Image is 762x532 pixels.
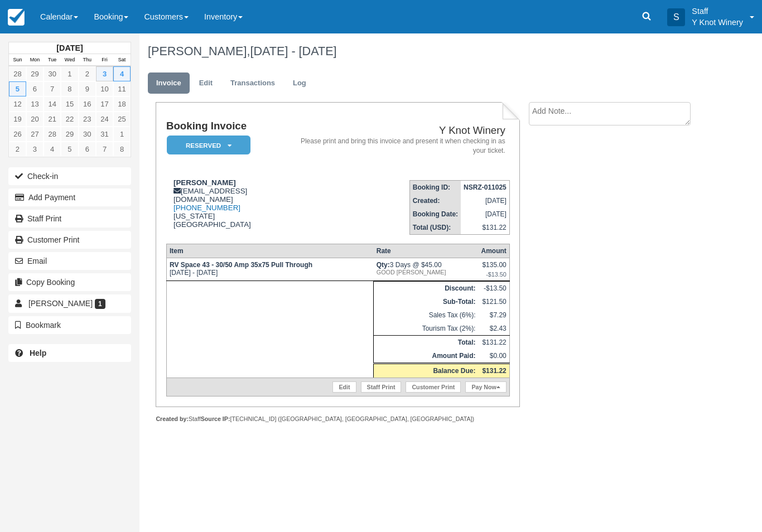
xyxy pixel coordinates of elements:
div: S [667,8,685,26]
td: $131.22 [478,336,509,350]
th: Discount: [374,282,479,296]
th: Sun [9,54,26,66]
a: 12 [9,96,26,112]
a: Pay Now [465,381,506,393]
b: Help [30,349,46,357]
a: 2 [79,66,96,81]
a: 23 [79,112,96,127]
a: 31 [96,127,113,142]
td: Sales Tax (6%): [374,308,479,322]
td: 3 Days @ $45.00 [374,258,479,281]
a: Transactions [222,72,283,94]
a: 3 [96,66,113,81]
a: Customer Print [8,231,131,249]
a: 4 [113,66,131,81]
td: [DATE] [461,207,509,221]
a: 5 [9,81,26,96]
a: 17 [96,96,113,112]
p: Y Knot Winery [692,17,743,28]
h2: Y Knot Winery [301,125,505,137]
th: Sat [113,54,131,66]
a: 8 [113,142,131,157]
a: 22 [61,112,78,127]
a: 3 [26,142,44,157]
em: -$13.50 [481,271,506,278]
a: Staff Print [8,210,131,228]
td: $7.29 [478,308,509,322]
h1: [PERSON_NAME], [148,45,703,58]
a: 30 [79,127,96,142]
a: 29 [26,66,44,81]
a: 21 [44,112,61,127]
a: 6 [26,81,44,96]
td: [DATE] [461,194,509,207]
span: 1 [95,299,105,309]
div: $135.00 [481,261,506,278]
h1: Booking Invoice [166,120,296,132]
a: 10 [96,81,113,96]
a: 30 [44,66,61,81]
strong: Source IP: [201,415,230,422]
a: 26 [9,127,26,142]
a: 14 [44,96,61,112]
a: Edit [332,381,356,393]
td: -$13.50 [478,282,509,296]
th: Mon [26,54,44,66]
p: Staff [692,6,743,17]
th: Amount Paid: [374,349,479,364]
th: Sub-Total: [374,295,479,308]
button: Email [8,252,131,270]
th: Total: [374,336,479,350]
button: Add Payment [8,188,131,206]
a: 7 [96,142,113,157]
a: 24 [96,112,113,127]
a: 29 [61,127,78,142]
strong: Created by: [156,415,189,422]
button: Bookmark [8,316,131,334]
strong: $131.22 [482,367,506,375]
a: 7 [44,81,61,96]
a: 25 [113,112,131,127]
th: Booking Date: [409,207,461,221]
address: Please print and bring this invoice and present it when checking in as your ticket. [301,137,505,156]
em: GOOD [PERSON_NAME] [377,269,476,275]
td: $131.22 [461,221,509,235]
th: Tue [44,54,61,66]
span: [PERSON_NAME] [28,299,93,308]
a: 18 [113,96,131,112]
th: Item [166,244,373,258]
td: $2.43 [478,322,509,336]
th: Booking ID: [409,181,461,195]
th: Fri [96,54,113,66]
a: 11 [113,81,131,96]
td: Tourism Tax (2%): [374,322,479,336]
th: Wed [61,54,78,66]
em: Reserved [167,136,250,155]
a: 5 [61,142,78,157]
a: 6 [79,142,96,157]
a: [PERSON_NAME] 1 [8,294,131,312]
a: 28 [9,66,26,81]
strong: [DATE] [56,43,83,52]
th: Total (USD): [409,221,461,235]
a: 28 [44,127,61,142]
div: [EMAIL_ADDRESS][DOMAIN_NAME] [US_STATE] [GEOGRAPHIC_DATA] [166,178,296,229]
td: $121.50 [478,295,509,308]
div: Staff [TECHNICAL_ID] ([GEOGRAPHIC_DATA], [GEOGRAPHIC_DATA], [GEOGRAPHIC_DATA]) [156,415,520,423]
td: $0.00 [478,349,509,364]
a: [PHONE_NUMBER] [173,204,240,212]
th: Created: [409,194,461,207]
th: Amount [478,244,509,258]
a: 9 [79,81,96,96]
th: Thu [79,54,96,66]
a: 15 [61,96,78,112]
button: Check-in [8,167,131,185]
a: Help [8,344,131,362]
strong: NSRZ-011025 [464,183,507,191]
a: 1 [113,127,131,142]
td: [DATE] - [DATE] [166,258,373,281]
strong: [PERSON_NAME] [173,178,236,187]
a: Log [284,72,315,94]
a: 13 [26,96,44,112]
a: 1 [61,66,78,81]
